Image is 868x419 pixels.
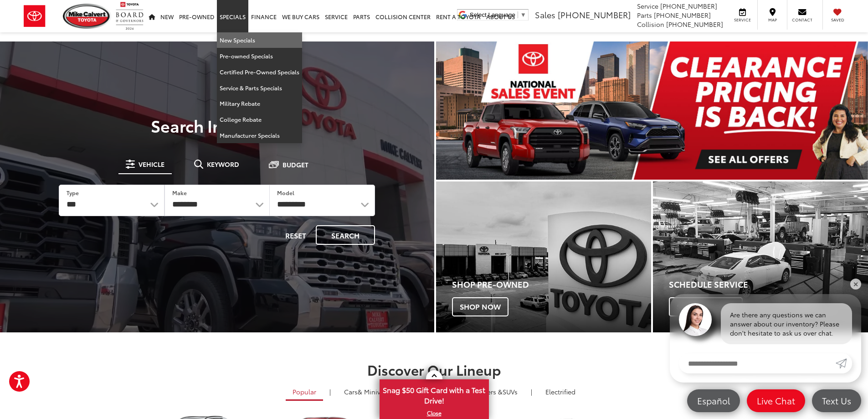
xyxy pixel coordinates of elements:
button: Reset [277,225,314,245]
a: Español [687,389,740,412]
a: Certified Pre-Owned Specials [217,64,302,80]
span: Snag $50 Gift Card with a Test Drive! [380,380,488,408]
span: Text Us [817,395,856,406]
span: Español [693,395,734,406]
a: Service & Parts Specials [217,80,302,96]
span: & Minivan [358,387,388,396]
span: Collision [637,20,664,29]
span: Parts [637,10,652,20]
a: Text Us [812,389,861,412]
img: Mike Calvert Toyota [63,4,111,29]
span: Keyword [207,161,239,167]
span: [PHONE_NUMBER] [654,10,711,20]
a: Popular [286,384,323,401]
a: New Specials [217,32,302,48]
span: [PHONE_NUMBER] [660,1,717,10]
h4: Shop Pre-Owned [452,280,651,289]
label: Type [67,189,79,197]
a: Shop Pre-Owned Shop Now [436,181,651,332]
span: Map [762,17,782,23]
a: Military Rebate [217,96,302,112]
a: SUVs [456,384,524,399]
span: Live Chat [752,395,800,406]
span: Shop Now [452,297,508,316]
h3: Search Inventory [38,116,396,134]
li: | [529,387,534,396]
img: Agent profile photo [679,303,712,336]
div: Toyota [436,181,651,332]
a: Schedule Service Schedule Now [653,181,868,332]
a: Manufacturer Specials [217,128,302,143]
span: Service [732,17,753,23]
input: Enter your message [679,353,836,373]
label: Make [172,189,187,197]
span: [PHONE_NUMBER] [666,20,723,29]
span: Sales [535,9,555,21]
span: Service [637,1,658,10]
span: Contact [792,17,812,23]
h2: Discover Our Lineup [113,362,755,377]
a: College Rebate [217,112,302,128]
span: Schedule Now [669,297,743,316]
h4: Schedule Service [669,280,868,289]
label: Model [277,189,294,197]
a: Cars [337,384,395,399]
div: Are there any questions we can answer about our inventory? Please don't hesitate to ask us over c... [721,303,852,344]
a: Electrified [539,384,582,399]
a: Pre-owned Specials [217,48,302,64]
span: Saved [827,17,847,23]
a: Submit [836,353,852,373]
span: ▼ [520,11,526,18]
li: | [327,387,333,396]
button: Search [316,225,375,245]
span: Vehicle [139,161,164,167]
div: Toyota [653,181,868,332]
a: Live Chat [747,389,805,412]
span: Budget [282,161,308,168]
span: [PHONE_NUMBER] [558,9,631,21]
